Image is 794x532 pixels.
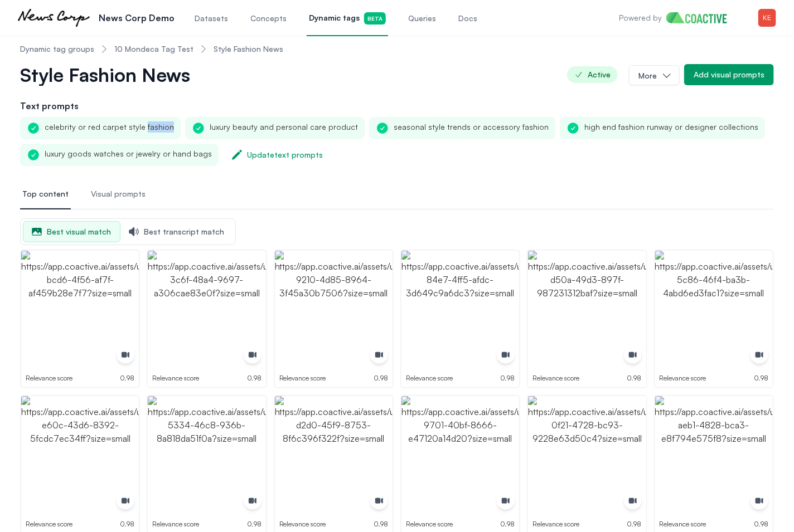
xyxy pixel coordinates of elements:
span: Active [567,66,618,83]
span: Dynamic tags [309,12,386,25]
button: More [629,65,680,85]
p: 0.98 [627,374,642,383]
a: Dynamic tag groups [20,43,94,55]
span: Concepts [250,13,287,24]
button: Style Fashion News [20,64,206,86]
p: News Corp Demo [99,11,175,25]
p: Relevance score [406,374,453,383]
img: https://app.coactive.ai/assets/ui/images/coactive/New_Corp_Archive_2yrs_IS_1750775276540/7af6a7bf... [148,396,265,514]
p: Relevance score [152,374,199,383]
h2: Text prompts [20,99,774,113]
span: Datasets [195,13,228,24]
button: Updatetext prompts [223,144,332,166]
span: Queries [408,13,436,24]
p: 0.98 [120,374,134,383]
img: https://app.coactive.ai/assets/ui/images/coactive/New_Corp_Archive_2yrs_IS_1750775276540/eba33e2c... [655,251,773,368]
a: 10 Mondeca Tag Test [114,43,193,55]
p: Relevance score [26,374,72,383]
p: Relevance score [532,374,579,383]
p: Relevance score [279,374,326,383]
p: 0.98 [500,374,515,383]
p: Powered by [619,12,662,23]
p: 0.98 [627,520,642,529]
img: News Corp Demo [18,9,90,27]
span: Best visual match [23,222,120,242]
p: 0.98 [374,374,388,383]
p: 0.98 [754,374,768,383]
span: Top content [22,188,69,199]
span: Style Fashion News [20,64,190,86]
div: luxury goods watches or jewelry or hand bags [20,144,219,166]
img: https://app.coactive.ai/assets/ui/images/coactive/New_Corp_Archive_2yrs_IS_1750775276540/6a3372e8... [275,396,393,514]
span: Beta [364,12,386,25]
img: https://app.coactive.ai/assets/ui/images/coactive/New_Corp_Archive_2yrs_IS_1750775276540/042f2753... [21,251,139,368]
p: Relevance score [279,520,326,529]
p: Relevance score [152,520,199,529]
p: Relevance score [26,520,72,529]
span: Visual prompts [91,188,146,199]
button: Add visual prompts [684,64,774,85]
p: Relevance score [660,520,706,529]
p: 0.98 [754,520,768,529]
button: Best transcript match [120,221,233,242]
img: https://app.coactive.ai/assets/ui/images/coactive/New_Corp_Archive_2yrs_IS_1750775276540/416f6a1d... [528,396,646,514]
p: 0.98 [120,520,134,529]
p: Relevance score [406,520,453,529]
p: 0.98 [374,520,388,529]
img: https://app.coactive.ai/assets/ui/images/coactive/New_Corp_Archive_2yrs_IS_1750775276540/47bf9e5f... [275,251,393,368]
img: https://app.coactive.ai/assets/ui/images/coactive/New_Corp_Archive_2yrs_IS_1750775276540/56892a0a... [655,396,773,514]
div: seasonal style trends or accessory fashion [369,117,555,139]
button: Visual prompts [89,179,148,209]
img: Menu for the logged in user [758,9,776,27]
div: celebrity or red carpet style fashion [20,117,181,139]
img: https://app.coactive.ai/assets/ui/images/coactive/New_Corp_Archive_2yrs_IS_1750775276540/cc8a546f... [528,251,646,368]
img: https://app.coactive.ai/assets/ui/images/coactive/New_Corp_Archive_2yrs_IS_1750775276540/f3fb7673... [21,396,139,514]
img: https://app.coactive.ai/assets/ui/images/coactive/New_Corp_Archive_2yrs_IS_1750775276540/1fa229a0... [148,251,265,368]
span: Style Fashion News [214,43,283,55]
img: https://app.coactive.ai/assets/ui/images/coactive/New_Corp_Archive_2yrs_IS_1750775276540/64f88f5c... [401,251,519,368]
span: Best transcript match [120,222,233,242]
button: Best visual match [23,221,120,242]
div: Add visual prompts [694,69,764,80]
p: 0.98 [247,374,262,383]
button: Top content [20,179,71,209]
nav: Tabs [20,179,774,209]
div: luxury beauty and personal care product [185,117,365,139]
div: high end fashion runway or designer collections [560,117,765,139]
nav: Breadcrumb [20,35,774,64]
div: Update text prompts [247,149,323,160]
p: Relevance score [660,374,706,383]
img: https://app.coactive.ai/assets/ui/images/coactive/New_Corp_Archive_2yrs_IS_1750775276540/c31a4354... [401,396,519,514]
img: Home [666,12,736,23]
p: Relevance score [532,520,579,529]
p: 0.98 [247,520,262,529]
p: 0.98 [500,520,515,529]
